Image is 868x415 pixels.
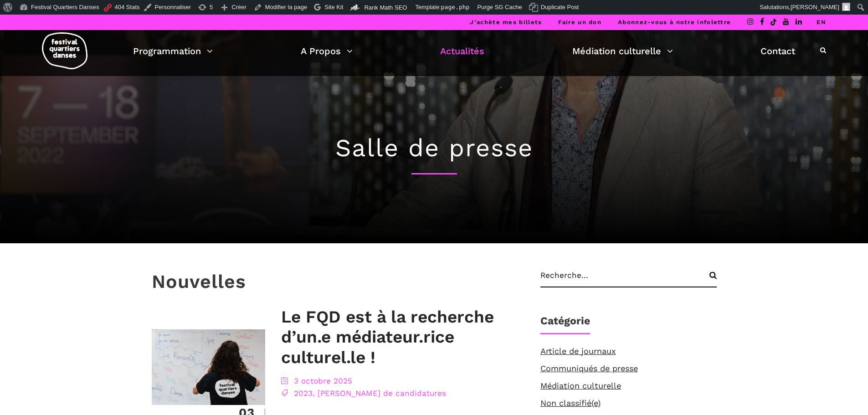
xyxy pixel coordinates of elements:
a: EN [817,19,826,26]
a: 3 octobre 2025 [294,376,352,385]
a: Article de journaux [540,346,616,356]
span: [PERSON_NAME] [791,4,839,10]
span: Site Kit [324,4,343,10]
h3: Nouvelles [152,271,246,293]
a: Non classifié(e) [540,398,601,408]
a: Médiation culturelle [572,43,673,59]
h1: Salle de presse [152,133,717,163]
a: Actualités [440,43,484,59]
h1: Catégorie [540,315,590,334]
a: Faire un don [558,19,601,26]
a: 2023 [294,389,313,398]
a: A Propos [301,43,353,59]
a: Médiation culturelle [540,381,621,390]
a: Le FQD est à la recherche d’un.e médiateur.rice culturel.le ! [281,307,494,367]
a: Contact [760,43,795,59]
img: logo-fqd-med [42,32,87,69]
span: page.php [441,4,470,10]
a: [PERSON_NAME] de candidatures [318,389,446,398]
img: CARI-4081 [152,329,266,405]
a: Abonnez-vous à notre infolettre [618,19,731,26]
span: , [313,389,315,398]
span: Rank Math SEO [364,4,407,11]
a: J’achète mes billets [470,19,542,26]
a: Programmation [133,43,213,59]
input: Recherche... [540,271,717,287]
a: Communiqués de presse [540,364,638,373]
